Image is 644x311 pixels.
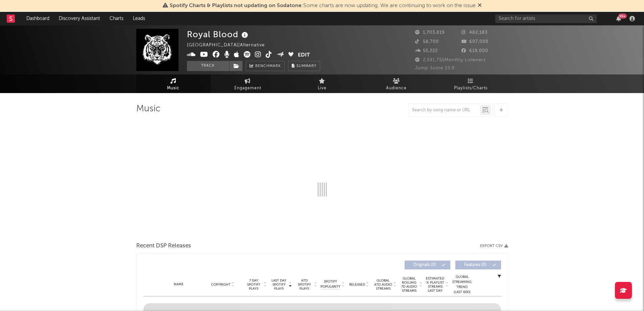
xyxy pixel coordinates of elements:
[434,74,508,93] a: Playlists/Charts
[22,12,54,25] a: Dashboard
[128,12,150,25] a: Leads
[296,64,316,68] span: Summary
[349,283,365,287] span: Released
[452,274,472,295] div: Global Streaming Trend (Last 60D)
[318,84,327,92] span: Live
[270,279,288,291] span: Last Day Spotify Plays
[295,279,313,291] span: ATD Spotify Plays
[105,12,128,25] a: Charts
[359,74,434,93] a: Audience
[409,108,480,113] input: Search by song name or URL
[245,279,263,291] span: 7 Day Spotify Plays
[320,279,340,289] span: Spotify Popularity
[460,263,491,267] span: Features ( 0 )
[616,16,621,21] button: 99+
[136,242,191,250] span: Recent DSP Releases
[400,276,419,293] span: Global Rolling 7D Audio Streams
[415,66,455,70] span: Jump Score: 23.9
[285,74,359,93] a: Live
[618,14,627,19] div: 99 +
[374,279,392,291] span: Global ATD Audio Streams
[187,41,272,49] div: [GEOGRAPHIC_DATA] | Alternative
[415,49,438,53] span: 55,222
[461,49,488,53] span: 619,000
[495,15,597,23] input: Search for artists
[167,84,180,92] span: Music
[170,3,302,8] span: Spotify Charts & Playlists not updating on Sodatone
[298,51,310,60] button: Edit
[157,282,201,287] div: Name
[187,61,229,71] button: Track
[187,29,250,40] div: Royal Blood
[211,74,285,93] a: Engagement
[480,244,508,248] button: Export CSV
[234,84,261,92] span: Engagement
[415,58,486,62] span: 2,591,755 Monthly Listeners
[409,263,440,267] span: Originals ( 0 )
[415,30,445,35] span: 1,703,819
[136,74,211,93] a: Music
[426,276,445,293] span: Estimated % Playlist Streams Last Day
[54,12,105,25] a: Discovery Assistant
[454,84,487,92] span: Playlists/Charts
[461,40,488,44] span: 607,000
[211,283,231,287] span: Copyright
[455,261,501,269] button: Features(0)
[478,3,482,8] span: Dismiss
[170,3,476,8] span: : Some charts are now updating. We are continuing to work on the issue
[461,30,487,35] span: 482,183
[415,40,439,44] span: 58,700
[405,261,450,269] button: Originals(0)
[288,61,320,71] button: Summary
[246,61,285,71] a: Benchmark
[255,62,281,70] span: Benchmark
[386,84,407,92] span: Audience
